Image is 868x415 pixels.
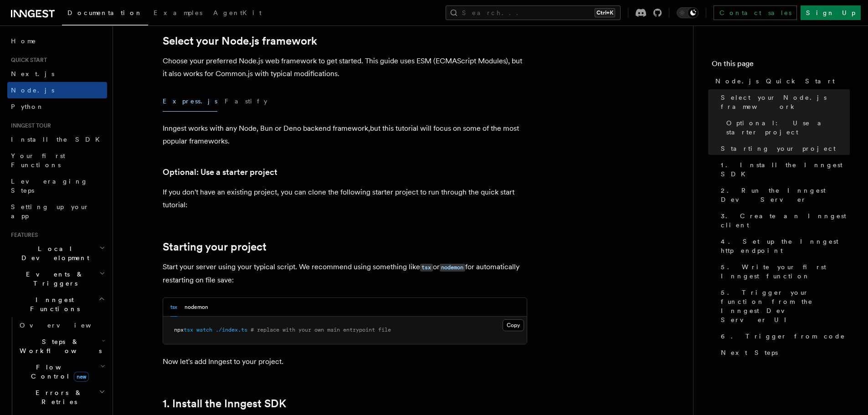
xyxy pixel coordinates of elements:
[213,9,262,16] span: AgentKit
[717,233,850,259] a: 4. Set up the Inngest http endpoint
[7,292,107,317] button: Inngest Functions
[16,363,100,381] span: Flow Control
[714,5,797,20] a: Contact sales
[715,77,835,86] span: Node.js Quick Start
[163,35,317,47] a: Select your Node.js framework
[163,55,527,80] p: Choose your preferred Node.js web framework to get started. This guide uses ESM (ECMAScript Modul...
[440,264,465,272] code: nodemon
[174,327,184,333] span: npx
[717,328,850,344] a: 6. Trigger from code
[11,103,44,110] span: Python
[721,237,850,255] span: 4. Set up the Inngest http endpoint
[677,7,699,18] button: Toggle dark mode
[11,178,88,194] span: Leveraging Steps
[801,5,861,20] a: Sign Up
[717,284,850,328] a: 5. Trigger your function from the Inngest Dev Server UI
[7,66,107,82] a: Next.js
[62,3,148,26] a: Documentation
[225,91,267,112] button: Fastify
[251,327,391,333] span: # replace with your own main entrypoint file
[717,140,850,157] a: Starting your project
[67,9,143,16] span: Documentation
[420,262,433,271] a: tsx
[721,144,836,153] span: Starting your project
[7,98,107,115] a: Python
[440,262,465,271] a: nodemon
[208,3,267,25] a: AgentKit
[163,122,527,148] p: Inngest works with any Node, Bun or Deno backend framework,but this tutorial will focus on some o...
[11,70,54,77] span: Next.js
[148,3,208,25] a: Examples
[717,89,850,115] a: Select your Node.js framework
[7,82,107,98] a: Node.js
[163,186,527,211] p: If you don't have an existing project, you can clone the following starter project to run through...
[7,244,99,262] span: Local Development
[163,261,527,287] p: Start your server using your typical script. We recommend using something like or for automatical...
[503,319,524,331] button: Copy
[717,182,850,208] a: 2. Run the Inngest Dev Server
[595,8,615,17] kbd: Ctrl+K
[74,372,89,382] span: new
[721,288,850,324] span: 5. Trigger your function from the Inngest Dev Server UI
[16,384,107,410] button: Errors & Retries
[7,199,107,224] a: Setting up your app
[16,359,107,384] button: Flow Controlnew
[11,152,65,169] span: Your first Functions
[16,388,99,406] span: Errors & Retries
[7,295,98,313] span: Inngest Functions
[154,9,202,16] span: Examples
[163,166,277,179] a: Optional: Use a starter project
[721,262,850,281] span: 5. Write your first Inngest function
[163,397,286,410] a: 1. Install the Inngest SDK
[7,266,107,292] button: Events & Triggers
[7,122,51,129] span: Inngest tour
[420,264,433,272] code: tsx
[721,160,850,179] span: 1. Install the Inngest SDK
[184,327,193,333] span: tsx
[16,333,107,359] button: Steps & Workflows
[163,91,217,112] button: Express.js
[170,298,177,317] button: tsx
[717,259,850,284] a: 5. Write your first Inngest function
[11,87,54,94] span: Node.js
[16,337,102,355] span: Steps & Workflows
[20,322,113,329] span: Overview
[712,73,850,89] a: Node.js Quick Start
[11,203,89,220] span: Setting up your app
[726,118,850,137] span: Optional: Use a starter project
[7,56,47,64] span: Quick start
[7,241,107,266] button: Local Development
[163,355,527,368] p: Now let's add Inngest to your project.
[712,58,850,73] h4: On this page
[196,327,212,333] span: watch
[7,148,107,173] a: Your first Functions
[721,332,845,341] span: 6. Trigger from code
[717,208,850,233] a: 3. Create an Inngest client
[446,5,621,20] button: Search...Ctrl+K
[7,173,107,199] a: Leveraging Steps
[717,157,850,182] a: 1. Install the Inngest SDK
[7,270,99,288] span: Events & Triggers
[723,115,850,140] a: Optional: Use a starter project
[163,241,267,253] a: Starting your project
[721,93,850,111] span: Select your Node.js framework
[721,186,850,204] span: 2. Run the Inngest Dev Server
[185,298,208,317] button: nodemon
[11,136,105,143] span: Install the SDK
[216,327,247,333] span: ./index.ts
[717,344,850,361] a: Next Steps
[721,348,778,357] span: Next Steps
[7,33,107,49] a: Home
[7,231,38,239] span: Features
[7,131,107,148] a: Install the SDK
[11,36,36,46] span: Home
[721,211,850,230] span: 3. Create an Inngest client
[16,317,107,333] a: Overview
